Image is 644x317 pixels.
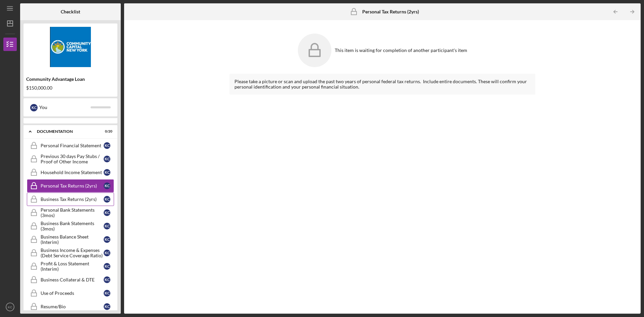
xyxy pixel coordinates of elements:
[41,154,104,164] div: Previous 30 days Pay Stubs / Proof of Other Income
[30,104,38,111] div: K C
[26,85,115,91] div: $150,000.00
[104,250,110,256] div: K C
[41,197,104,202] div: Business Tax Returns (2yrs)
[104,290,110,297] div: K C
[41,221,104,231] div: Business Bank Statements (3mos)
[41,248,104,258] div: Business Income & Expenses (Debt Service Coverage Ratio)
[41,277,104,282] div: Business Collateral & DTE
[104,196,110,203] div: K C
[37,129,96,134] div: Documentation
[27,233,114,246] a: Business Balance Sheet (Interim)KC
[26,76,115,82] div: Community Advantage Loan
[41,143,104,148] div: Personal Financial Statement
[104,169,110,176] div: K C
[27,193,114,206] a: Business Tax Returns (2yrs)KC
[39,102,91,113] div: You
[27,206,114,219] a: Personal Bank Statements (3mos)KC
[27,152,114,166] a: Previous 30 days Pay Stubs / Proof of Other IncomeKC
[27,166,114,179] a: Household Income StatementKC
[27,179,114,193] a: Personal Tax Returns (2yrs)KC
[41,304,104,309] div: Resume/Bio
[104,142,110,149] div: K C
[100,129,112,134] div: 0 / 20
[27,139,114,152] a: Personal Financial StatementKC
[27,300,114,313] a: Resume/BioKC
[104,209,110,216] div: K C
[27,286,114,300] a: Use of ProceedsKC
[104,223,110,229] div: K C
[41,170,104,175] div: Household Income Statement
[41,207,104,218] div: Personal Bank Statements (3mos)
[41,234,104,245] div: Business Balance Sheet (Interim)
[23,27,117,67] img: Product logo
[362,9,419,14] b: Personal Tax Returns (2yrs)
[335,48,467,53] div: This item is waiting for completion of another participant's item
[104,276,110,283] div: K C
[27,273,114,286] a: Business Collateral & DTEKC
[41,183,104,189] div: Personal Tax Returns (2yrs)
[3,300,17,314] button: KC
[41,261,104,272] div: Profit & Loss Statement (Interim)
[104,182,110,189] div: K C
[104,236,110,243] div: K C
[8,305,12,309] text: KC
[27,219,114,233] a: Business Bank Statements (3mos)KC
[104,263,110,270] div: K C
[27,246,114,260] a: Business Income & Expenses (Debt Service Coverage Ratio)KC
[104,156,110,162] div: K C
[61,9,80,14] b: Checklist
[104,303,110,310] div: K C
[234,79,530,90] div: Please take a picture or scan and upload the past two years of personal federal tax returns. Incl...
[27,260,114,273] a: Profit & Loss Statement (Interim)KC
[41,290,104,296] div: Use of Proceeds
